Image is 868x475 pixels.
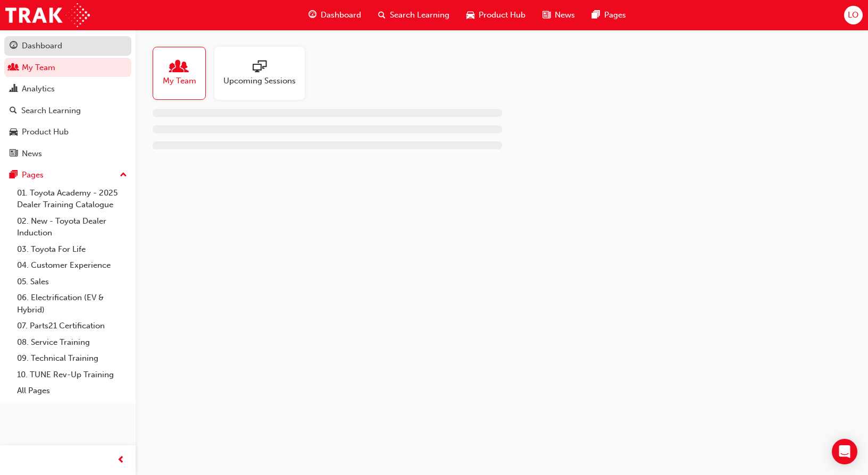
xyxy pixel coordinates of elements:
a: 09. Technical Training [13,350,131,367]
span: prev-icon [117,454,125,467]
a: guage-iconDashboard [300,4,370,26]
a: 04. Customer Experience [13,257,131,274]
span: Search Learning [390,9,449,21]
span: guage-icon [10,41,18,51]
a: 01. Toyota Academy - 2025 Dealer Training Catalogue [13,185,131,213]
a: 08. Service Training [13,334,131,351]
span: car-icon [10,128,18,137]
a: 06. Electrification (EV & Hybrid) [13,290,131,318]
span: Product Hub [479,9,525,21]
span: search-icon [10,106,17,116]
a: 03. Toyota For Life [13,241,131,258]
span: LO [848,9,858,21]
a: Analytics [4,79,131,99]
a: 10. TUNE Rev-Up Training [13,367,131,383]
a: 07. Parts21 Certification [13,318,131,334]
span: people-icon [172,60,186,75]
span: sessionType_ONLINE_URL-icon [253,60,266,75]
button: Pages [4,165,131,185]
button: DashboardMy TeamAnalyticsSearch LearningProduct HubNews [4,34,131,165]
div: Search Learning [21,105,81,117]
span: My Team [163,75,196,87]
span: guage-icon [308,9,316,22]
a: news-iconNews [534,4,583,26]
a: News [4,144,131,164]
span: search-icon [378,9,386,22]
span: car-icon [466,9,474,22]
span: Upcoming Sessions [223,75,296,87]
span: chart-icon [10,84,18,94]
span: Pages [604,9,626,21]
a: Dashboard [4,36,131,56]
div: Product Hub [22,126,69,138]
a: Product Hub [4,122,131,142]
a: Upcoming Sessions [214,47,313,100]
a: 02. New - Toyota Dealer Induction [13,213,131,241]
a: car-iconProduct Hub [458,4,534,26]
span: pages-icon [10,171,18,180]
a: My Team [4,58,131,78]
span: news-icon [542,9,550,22]
div: News [22,148,42,160]
a: pages-iconPages [583,4,635,26]
span: up-icon [120,168,127,182]
span: people-icon [10,63,18,73]
div: Dashboard [22,40,62,52]
span: News [555,9,575,21]
div: Open Intercom Messenger [832,439,857,464]
button: LO [844,6,863,24]
span: Dashboard [321,9,361,21]
a: Search Learning [4,101,131,121]
a: My Team [153,47,214,100]
div: Analytics [22,83,55,95]
span: pages-icon [592,9,600,22]
div: Pages [22,169,44,181]
a: All Pages [13,383,131,399]
a: 05. Sales [13,274,131,290]
span: news-icon [10,149,18,159]
img: Trak [5,3,90,27]
a: search-iconSearch Learning [370,4,458,26]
